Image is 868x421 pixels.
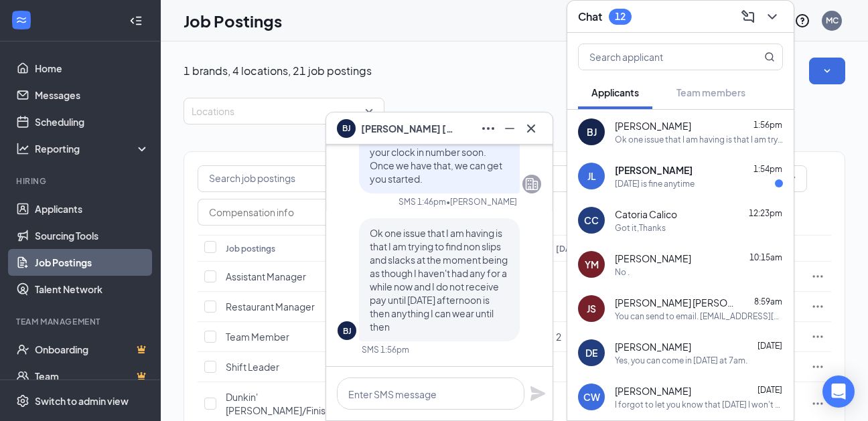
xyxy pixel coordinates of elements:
span: Ok one issue that I am having is that I am trying to find non slips and slacks at the moment bein... [370,227,508,333]
svg: Ellipses [480,120,496,137]
span: Great thank you! You should receive a welcome letter with your clock in number soon. Once we have... [370,119,502,185]
div: I forgot to let you know that [DATE] I won't be available to come in since I'm scheduled from 8am... [615,399,783,410]
button: Cross [520,118,542,139]
div: DE [585,346,597,359]
span: Team members [676,86,745,98]
div: JS [587,302,596,315]
span: [PERSON_NAME] [615,340,691,353]
div: Hiring [16,175,147,187]
p: 1 brands, 4 locations, 21 job postings [184,64,372,78]
svg: ChevronDown [764,9,780,25]
span: Assistant Manager [226,270,306,282]
a: Applicants [35,195,149,222]
span: Applicants [591,86,639,98]
div: [DATE] is fine anytime [615,178,695,189]
button: SmallChevronDown [809,58,845,84]
div: You can send to email. [EMAIL_ADDRESS][DOMAIN_NAME] Please make sure there are no glares, when ta... [615,311,783,322]
a: Scheduling [35,108,149,135]
svg: WorkstreamLogo [15,13,28,27]
button: ChevronDown [762,6,783,27]
svg: Ellipses [811,270,824,283]
div: Team Management [16,316,147,327]
svg: Minimize [502,120,518,137]
input: Search applicant [579,44,737,70]
span: [PERSON_NAME] [615,384,691,398]
svg: SmallChevronDown [820,64,834,78]
input: Search job postings [198,166,337,191]
span: [PERSON_NAME] [615,119,691,133]
span: 8:59am [754,297,782,307]
div: 12 [615,11,626,22]
div: JL [587,169,596,183]
div: Open Intercom Messenger [822,375,855,408]
a: Talent Network [35,276,149,303]
span: 1:56pm [753,120,782,130]
a: Home [35,55,149,82]
svg: Company [524,176,540,192]
span: [DATE] [757,341,782,351]
div: SMS 1:56pm [362,344,409,355]
svg: QuestionInfo [794,13,810,29]
h3: Chat [578,9,602,24]
span: [PERSON_NAME] [615,252,691,265]
h1: Job Postings [184,9,282,32]
div: Job postings [226,243,275,254]
div: BJ [587,125,597,139]
div: Reporting [35,142,150,155]
div: CW [583,390,600,404]
div: CC [584,214,599,227]
div: SMS 1:46pm [399,196,446,207]
div: Ok one issue that I am having is that I am trying to find non slips and slacks at the moment bein... [615,134,783,145]
span: Dunkin' [PERSON_NAME]/Finisher [226,391,340,416]
svg: Ellipses [811,397,824,410]
div: BJ [343,325,352,337]
span: [DATE] [757,385,782,395]
div: No . [615,266,630,278]
span: Team Member [226,331,289,343]
div: MC [826,15,839,26]
span: 12:23pm [749,208,782,218]
a: Messages [35,82,149,108]
div: YM [585,258,599,271]
span: [PERSON_NAME] [PERSON_NAME] [361,121,455,136]
span: [PERSON_NAME] [PERSON_NAME] [615,296,735,309]
span: 1:54pm [753,164,782,174]
a: Job Postings [35,249,149,276]
svg: Ellipses [811,330,824,343]
span: 2 [556,331,561,343]
a: Sourcing Tools [35,222,149,249]
div: Switch to admin view [35,394,129,408]
input: Compensation info [209,205,331,220]
svg: Cross [523,120,539,137]
svg: Plane [530,386,546,402]
svg: MagnifyingGlass [764,52,775,62]
span: 10:15am [749,252,782,262]
button: ComposeMessage [737,6,759,27]
span: • [PERSON_NAME] [446,196,517,207]
svg: ComposeMessage [740,9,756,25]
div: Yes, you can come in [DATE] at 7am. [615,355,747,366]
svg: Analysis [16,142,29,155]
svg: Settings [16,394,29,408]
span: Catoria Calico [615,207,677,221]
button: Minimize [499,118,520,139]
svg: Ellipses [811,360,824,373]
a: OnboardingCrown [35,336,149,363]
span: Shift Leader [226,361,279,373]
button: Ellipses [478,118,499,139]
span: [PERSON_NAME] [615,163,693,177]
a: TeamCrown [35,363,149,390]
svg: Ellipses [811,300,824,313]
div: Got it,Thanks [615,222,666,234]
svg: Collapse [129,14,143,27]
span: Restaurant Manager [226,301,315,313]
